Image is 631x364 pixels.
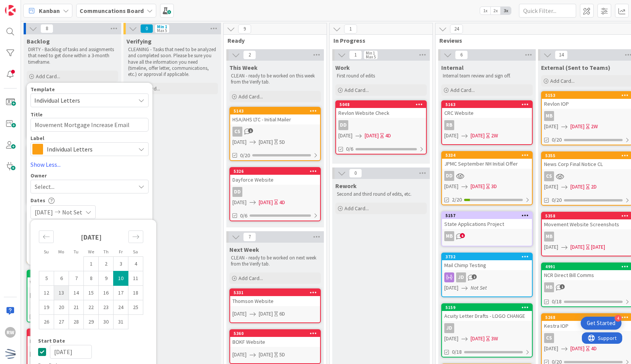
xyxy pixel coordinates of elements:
div: 5356 [27,271,117,277]
span: Add Card... [450,87,475,93]
span: 0 [140,24,153,33]
span: [DATE] [30,291,44,299]
td: Choose Tuesday, 10/07/2025 12:00 PM as your check-out date. It’s available. [69,271,84,285]
span: 7 [243,232,256,242]
td: Choose Wednesday, 10/15/2025 12:00 PM as your check-out date. It’s available. [84,285,99,300]
span: Support [16,1,35,10]
p: CLEANING - Tasks that need to be analyzed and completed soon. Please be sure you have all the inf... [128,47,216,77]
td: Choose Wednesday, 10/08/2025 12:00 PM as your check-out date. It’s available. [84,271,99,285]
div: JD [442,272,532,282]
span: 9 [238,24,251,34]
div: CS [232,127,242,137]
span: [DATE] [444,335,458,343]
div: JD [444,323,454,333]
div: 5360 [234,331,320,336]
span: In Progress [333,37,423,44]
div: DD [232,187,242,197]
div: Revlon Website Check [336,108,426,118]
span: 8 [40,24,53,33]
span: [DATE] [444,182,458,190]
div: 5334 [445,153,532,158]
span: 24 [450,24,463,34]
td: Choose Friday, 10/17/2025 12:00 PM as your check-out date. It’s available. [114,285,128,300]
div: 6D [279,310,285,318]
span: 14 [555,50,568,60]
div: 4 [615,315,621,322]
td: Choose Thursday, 10/30/2025 12:00 PM as your check-out date. It’s available. [99,314,114,329]
small: Su [44,249,49,254]
div: 5048 [336,101,426,108]
span: 3x [501,7,511,14]
span: 0/6 [346,145,353,153]
small: Mo [58,249,64,254]
div: CS [544,333,554,343]
div: 5331 [230,289,320,296]
td: Choose Sunday, 10/05/2025 12:00 PM as your check-out date. It’s available. [39,271,54,285]
td: Choose Saturday, 10/11/2025 12:00 PM as your check-out date. It’s available. [128,271,143,285]
div: 5326Dayforce Website [230,168,320,185]
span: Internal [441,64,464,71]
td: Choose Wednesday, 10/01/2025 12:00 PM as your check-out date. It’s available. [84,256,99,271]
span: [DATE] [544,183,558,191]
td: Choose Friday, 10/31/2025 12:00 PM as your check-out date. It’s available. [114,314,128,329]
a: Show Less... [30,160,149,169]
div: 5326 [234,169,320,174]
span: This Week [229,64,258,71]
span: External (Sent to Teams) [541,64,610,71]
input: MM/DD/YYYY [50,345,92,359]
div: 5157 [445,213,532,218]
i: Not Set [471,284,487,291]
div: 5048 [340,102,426,107]
div: Calendar [30,224,152,338]
span: 6 [460,233,465,238]
td: Choose Tuesday, 10/21/2025 12:00 PM as your check-out date. It’s available. [69,300,84,314]
div: Move forward to switch to the next month. [128,230,143,243]
div: 4D [385,132,391,140]
span: 6 [455,50,468,60]
div: Mail Chimp Testing [442,260,532,270]
small: Fr [119,249,123,254]
span: Add Card... [239,275,263,282]
img: Visit kanbanzone.com [5,5,16,16]
div: Dayforce Website [230,175,320,185]
div: JPMC September NH Initial Offer [442,159,532,169]
div: 5D [279,138,285,146]
span: [DATE] [365,132,379,140]
span: 2 [243,50,256,60]
span: Kanban [39,6,60,15]
div: 5360 [230,330,320,337]
div: Move backward to switch to the previous month. [39,230,54,243]
div: 5331 [234,290,320,295]
p: CLEAN - ready to be worked on this week from the Verify tab. [231,73,319,85]
span: 1 [248,128,253,133]
small: Sa [133,249,138,254]
span: 2/20 [452,196,462,204]
div: DD [230,187,320,197]
span: 0/18 [452,348,462,356]
div: JD [456,272,466,282]
div: 5159 [442,304,532,311]
div: 4D [591,345,597,353]
div: LSEG Website [27,336,117,346]
b: Communcations Board [80,7,144,14]
span: 2 [472,274,477,279]
span: [DATE] [338,132,352,140]
div: DD [442,171,532,181]
span: 0/20 [240,151,250,159]
td: Choose Sunday, 10/19/2025 12:00 PM as your check-out date. It’s available. [39,300,54,314]
span: 1 [349,50,362,60]
div: BOKF Website [230,337,320,347]
span: 2x [490,7,501,14]
div: 3732 [442,253,532,260]
span: [DATE] [259,351,273,359]
span: Verifying [127,37,152,45]
div: Max 5 [366,55,376,59]
div: 5328LSEG Website [27,329,117,346]
div: Time in Column [30,301,66,310]
span: 1x [480,7,490,14]
span: Not Set [62,208,82,217]
div: 5157State Applications Project [442,212,532,229]
p: Second and third round of edits, etc. [337,191,425,197]
span: [DATE] [35,208,53,217]
td: Choose Friday, 10/03/2025 12:00 PM as your check-out date. It’s available. [114,256,128,271]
